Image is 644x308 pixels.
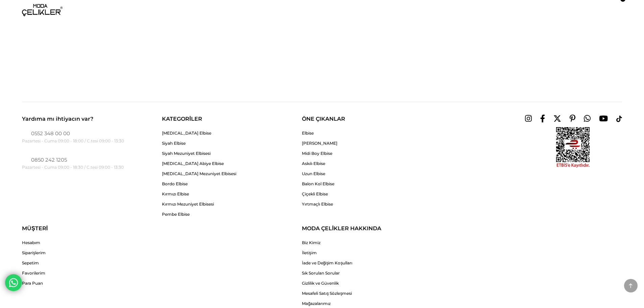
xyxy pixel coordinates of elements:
img: whatsapp [22,157,28,163]
a: Gizlilik ve Güvenlik [302,281,352,286]
a: Elbise [302,131,337,136]
a: Siparişlerim [22,250,46,255]
span: MODA ÇELİKLER HAKKINDA [302,225,381,232]
img: whatsapp [22,131,28,136]
img: logo [22,4,63,16]
a: Midi Boy Elbise [302,151,337,156]
a: Hesabım [22,240,46,245]
a: Para Puan [22,281,46,286]
span: MÜŞTERİ [22,225,48,232]
a: 0552 348 00 00 [31,131,70,137]
a: Uzun Elbise [302,171,337,176]
img: Awh8xKw2Nq5FAAAAAElFTkSuQmCC [556,127,590,168]
a: Sepetim [22,260,46,265]
small: Pazartesi - Cuma 09:00 - 18:00 / C.tesi 09:00 - 13:30 [22,138,124,143]
a: Sık Sorulan Sorular [302,270,352,276]
a: Siyah Elbise [162,141,236,146]
a: 0850 242 1205 [31,157,67,163]
a: Bordo Elbise [162,181,236,186]
span: Yardıma mı ihtiyacın var? [22,116,93,122]
a: Kırmızı Mezuniyet Elbisesi [162,202,236,207]
a: İletişim [302,250,352,255]
a: Biz Kimiz [302,240,352,245]
a: Kırmızı Elbise [162,191,236,196]
a: Askılı Elbise [302,161,337,166]
a: Çiçekli Elbise [302,191,337,196]
a: Balon Kol Elbise [302,181,337,186]
a: İade ve Değişim Koşulları [302,260,352,265]
a: Yırtmaçlı Elbise [302,202,337,207]
a: Favorilerim [22,270,46,276]
a: Mağazalarımız [302,301,352,306]
span: ÖNE ÇIKANLAR [302,116,345,122]
a: [MEDICAL_DATA] Elbise [162,131,236,136]
a: [PERSON_NAME] [302,141,337,146]
a: [MEDICAL_DATA] Mezuniyet Elbisesi [162,171,236,176]
a: Mesafeli Satış Sözleşmesi [302,291,352,296]
span: KATEGORİLER [162,116,202,122]
a: [MEDICAL_DATA] Abiye Elbise [162,161,236,166]
a: Siyah Mezuniyet Elbisesi [162,151,236,156]
a: Pembe Elbise [162,212,236,217]
small: Pazartesi - Cuma 09:00 - 18:30 / C.tesi 09:00 - 13:30 [22,165,124,170]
